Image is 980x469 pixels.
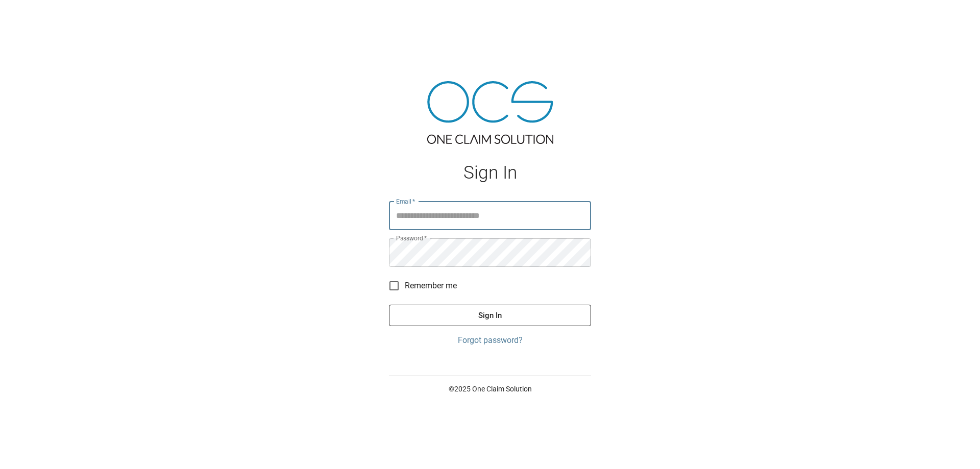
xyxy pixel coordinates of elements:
img: ocs-logo-tra.png [427,81,553,144]
a: Forgot password? [389,334,591,347]
img: ocs-logo-white-transparent.png [12,6,53,27]
label: Email [396,197,415,206]
span: Remember me [405,280,457,292]
p: © 2025 One Claim Solution [389,384,591,394]
label: Password [396,234,427,242]
button: Sign In [389,305,591,326]
h1: Sign In [389,162,591,183]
